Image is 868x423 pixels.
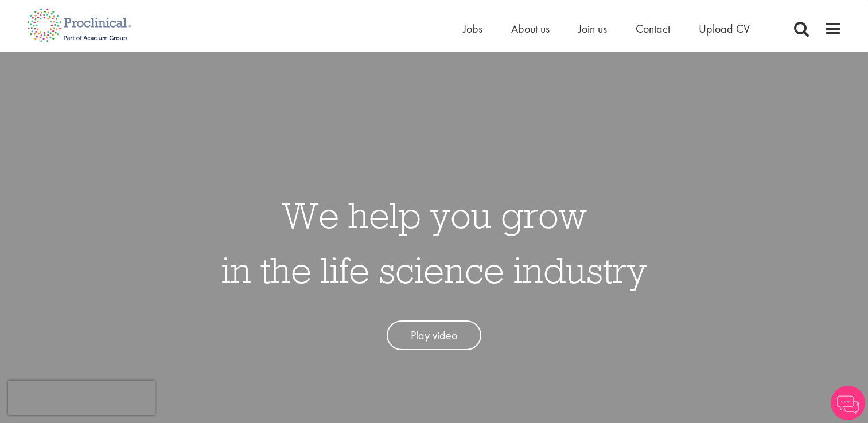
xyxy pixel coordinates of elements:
[221,187,647,297] h1: We help you grow in the life science industry
[578,21,607,36] a: Join us
[463,21,482,36] a: Jobs
[511,21,550,36] a: About us
[699,21,750,36] a: Upload CV
[636,21,670,36] a: Contact
[387,320,481,351] a: Play video
[831,386,865,420] img: Chatbot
